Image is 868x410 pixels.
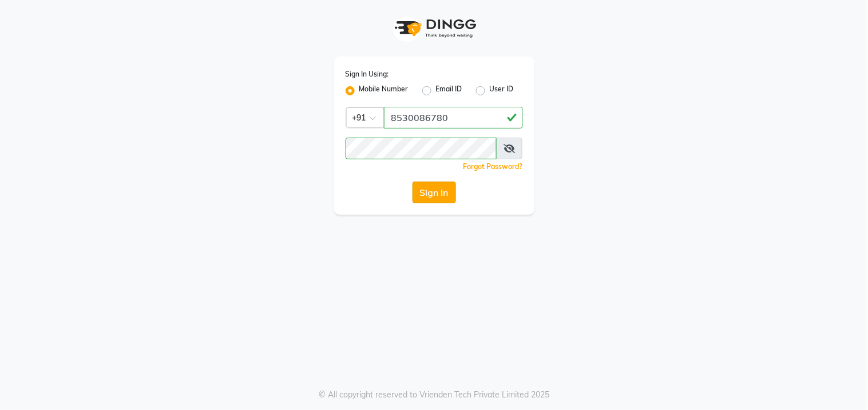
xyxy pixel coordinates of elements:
label: Mobile Number [359,84,409,98]
label: Email ID [436,84,462,98]
label: User ID [490,84,514,98]
input: Username [346,138,497,159]
label: Sign In Using: [346,69,389,79]
input: Username [384,107,523,128]
a: Forgot Password? [463,162,523,171]
img: logo1.svg [389,11,480,45]
button: Sign In [413,182,456,203]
